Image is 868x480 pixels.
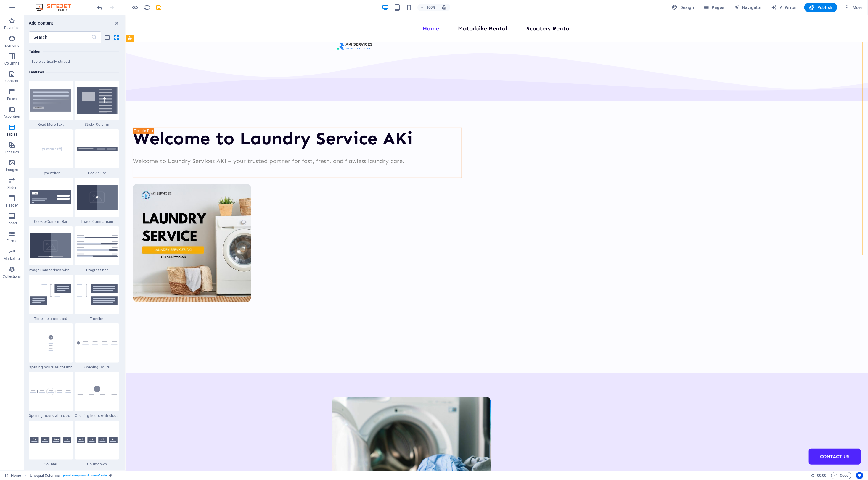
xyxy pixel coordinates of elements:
[30,233,71,258] img: image-comparison-with-progress.svg
[29,372,73,418] div: Opening hours with clock behind
[30,329,71,357] img: opening_hours_col1.svg
[29,48,119,55] h6: Tables
[831,472,851,479] button: Code
[75,421,119,467] div: Countdown
[4,25,19,30] p: Favorites
[77,185,118,210] img: image-comparison.svg
[29,171,73,175] span: Typewriter
[29,413,73,418] span: Opening hours with clock behind
[29,316,73,321] span: Timeline alternated
[842,3,865,12] button: More
[29,226,73,273] div: Image Comparison with track
[29,219,73,224] span: Cookie Consent Bar
[29,20,53,27] h6: Add content
[30,190,71,204] img: cookie-consent-baner.svg
[29,365,73,370] span: Opening hours as column
[77,235,118,257] img: progress-bar.svg
[75,275,119,321] div: Timeline
[4,114,20,119] p: Accordion
[30,89,71,112] img: Read_More_Thumbnail.svg
[144,4,151,11] i: Reload page
[30,437,71,443] img: counter.svg
[75,268,119,273] span: Progress bar
[75,81,119,127] div: Sticky Column
[856,472,863,479] button: Usercentrics
[97,4,103,11] i: Undo: Delete WhatsApp (Ctrl+Z)
[811,472,827,479] h6: Session time
[29,31,91,43] input: Search
[6,203,18,208] p: Header
[113,20,120,27] button: close panel
[7,132,17,137] p: Tables
[817,472,826,479] span: 00 00
[113,34,120,41] button: grid-view
[29,323,73,370] div: Opening hours as column
[701,3,726,12] button: Pages
[426,4,436,11] h6: 100%
[670,3,697,12] button: Design
[29,69,119,76] h6: Features
[30,135,71,162] img: Typewritereffect_thumbnail.svg
[75,219,119,224] span: Image Comparison
[5,150,19,154] p: Features
[7,185,17,190] p: Slider
[771,4,797,10] span: AI Writer
[62,472,107,479] span: . preset-unequal-columns-v2-edu
[29,129,73,175] div: Typewriter
[4,61,19,66] p: Columns
[34,4,78,11] img: Editor Logo
[144,4,151,11] button: reload
[156,4,163,11] i: Save (Ctrl+S)
[29,275,73,321] div: Timeline alternated
[155,4,163,11] button: save
[5,79,18,83] p: Content
[809,4,832,10] span: Publish
[7,239,17,243] p: Forms
[132,4,139,11] button: Click here to leave preview mode and continue editing
[3,274,21,279] p: Collections
[30,388,71,395] img: opening-hours-with-clock-background.svg
[75,316,119,321] span: Timeline
[75,365,119,370] span: Opening Hours
[6,167,18,172] p: Images
[30,472,60,479] span: Click to select. Double-click to edit
[29,81,73,127] div: Read More Text
[77,284,118,306] img: timeline1.svg
[75,171,119,175] span: Cookie Bar
[5,472,21,479] a: Click to cancel selection. Double-click to open Pages
[821,473,822,478] span: :
[104,34,111,41] button: list-view
[7,96,17,101] p: Boxes
[7,221,17,225] p: Footer
[769,3,800,12] button: AI Writer
[109,474,112,477] i: This element is a customizable preset
[75,178,119,224] div: Image Comparison
[77,386,118,397] img: opening-hours-with-clock.svg
[77,87,118,114] img: StickyColumn.svg
[734,4,762,10] span: Navigator
[804,3,837,12] button: Publish
[75,323,119,370] div: Opening Hours
[4,256,20,261] p: Marketing
[834,472,849,479] span: Code
[77,341,118,344] img: opening-hours.svg
[29,462,73,467] span: Counter
[672,4,694,10] span: Design
[75,413,119,418] span: Opening hours with clock above
[75,226,119,273] div: Progress bar
[442,5,447,10] i: On resize automatically adjust zoom level to fit chosen device.
[29,59,73,64] span: Table vertically striped
[732,3,764,12] button: Navigator
[77,147,118,151] img: cookie-info.svg
[75,122,119,127] span: Sticky Column
[703,4,724,10] span: Pages
[4,43,20,48] p: Elements
[75,129,119,175] div: Cookie Bar
[417,4,438,11] button: 100%
[29,122,73,127] span: Read More Text
[844,4,863,10] span: More
[29,268,73,273] span: Image Comparison with track
[29,421,73,467] div: Counter
[75,372,119,418] div: Opening hours with clock above
[77,437,118,443] img: countdown.svg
